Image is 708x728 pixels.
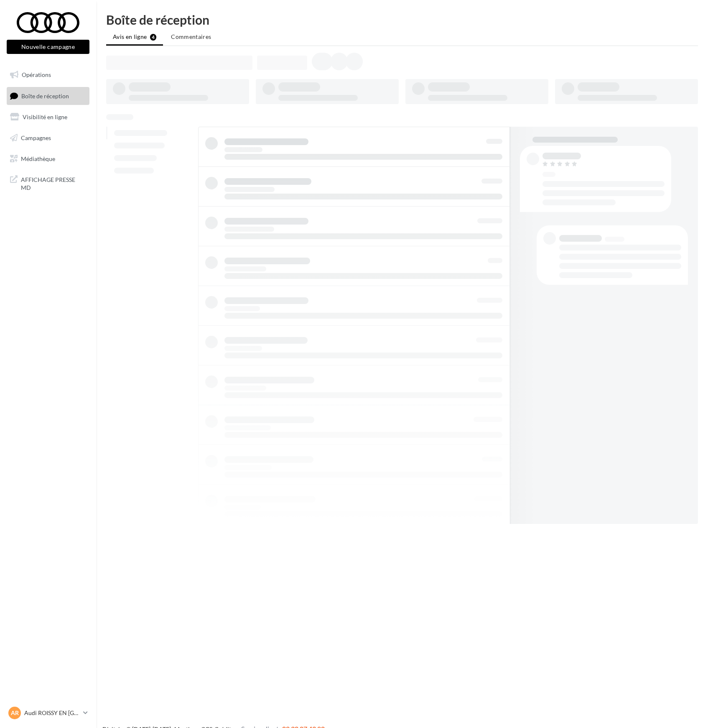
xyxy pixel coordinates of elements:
[106,13,698,26] div: Boîte de réception
[7,705,89,721] a: AR Audi ROISSY EN [GEOGRAPHIC_DATA]
[5,150,91,168] a: Médiathèque
[21,174,86,192] span: AFFICHAGE PRESSE MD
[5,108,91,126] a: Visibilité en ligne
[22,71,51,78] span: Opérations
[21,134,51,141] span: Campagnes
[5,66,91,84] a: Opérations
[5,87,91,105] a: Boîte de réception
[24,709,80,717] p: Audi ROISSY EN [GEOGRAPHIC_DATA]
[5,171,91,195] a: AFFICHAGE PRESSE MD
[21,92,69,99] span: Boîte de réception
[171,33,211,40] span: Commentaires
[11,709,19,717] span: AR
[23,113,67,120] span: Visibilité en ligne
[21,155,55,162] span: Médiathèque
[7,40,89,54] button: Nouvelle campagne
[5,129,91,147] a: Campagnes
